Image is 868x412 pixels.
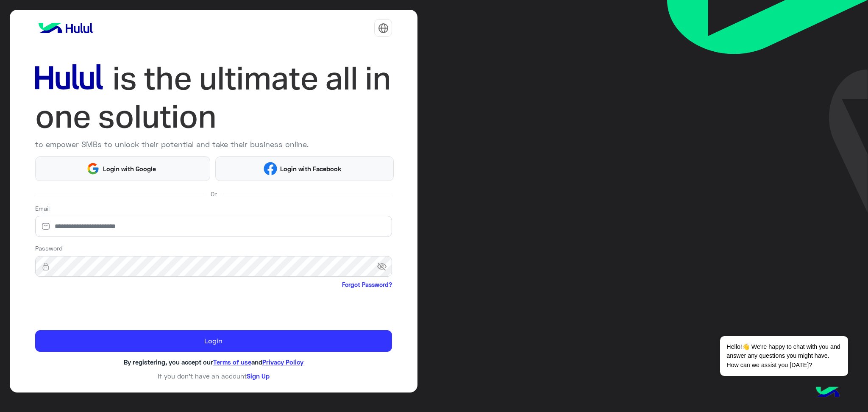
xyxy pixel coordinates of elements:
label: Password [35,244,63,253]
button: Login [35,330,392,352]
h6: If you don’t have an account [35,372,392,380]
img: hululLoginTitle_EN.svg [35,59,392,136]
label: Email [35,204,50,213]
span: and [251,358,262,366]
img: hulul-logo.png [813,378,843,408]
img: logo [35,19,96,36]
img: email [35,222,56,231]
img: tab [378,23,389,33]
button: Login with Facebook [215,156,394,181]
a: Sign Up [247,372,270,380]
img: Facebook [264,162,277,175]
img: lock [35,262,56,271]
a: Terms of use [213,358,251,366]
p: to empower SMBs to unlock their potential and take their business online. [35,139,392,150]
span: visibility_off [377,259,392,274]
a: Privacy Policy [262,358,303,366]
a: Forgot Password? [342,280,392,289]
span: By registering, you accept our [124,358,213,366]
span: Login with Google [100,164,159,174]
button: Login with Google [35,156,211,181]
iframe: reCAPTCHA [35,291,164,324]
span: Or [211,189,217,198]
span: Hello!👋 We're happy to chat with you and answer any questions you might have. How can we assist y... [720,336,848,376]
img: Google [86,162,100,175]
span: Login with Facebook [277,164,345,174]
